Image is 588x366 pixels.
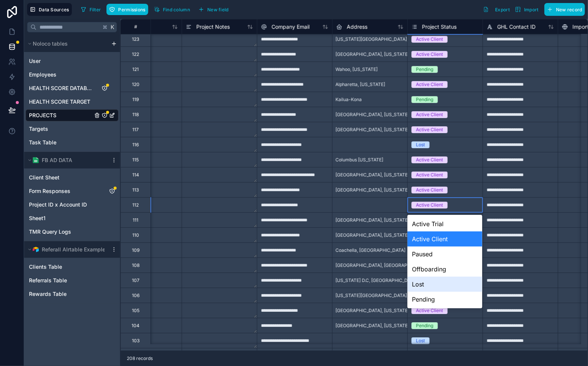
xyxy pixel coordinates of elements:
[416,126,443,133] div: Active Client
[497,23,536,31] span: GHL Contact ID
[110,25,115,30] span: K
[132,262,140,268] div: 108
[78,4,104,15] button: Filter
[336,66,378,72] span: Wahoo, [US_STATE]
[541,3,585,16] a: New record
[196,23,230,31] span: Project Notes
[416,51,443,58] div: Active Client
[132,81,140,87] div: 120
[407,231,482,247] div: Active Client
[132,36,139,42] div: 123
[196,4,231,15] button: New field
[336,232,409,238] span: [GEOGRAPHIC_DATA], [US_STATE]
[132,338,140,344] div: 103
[163,7,190,12] span: Find column
[416,81,443,88] div: Active Client
[416,202,443,208] div: Active Client
[407,216,482,231] div: Active Trial
[336,96,362,103] span: Kailua-Kona
[407,292,482,307] div: Pending
[407,277,482,292] div: Lost
[416,307,443,314] div: Active Client
[272,23,310,31] span: Company Email
[416,156,443,163] div: Active Client
[336,36,435,42] span: [US_STATE][GEOGRAPHIC_DATA], [US_STATE]
[151,4,193,15] button: Find column
[416,96,433,103] div: Pending
[132,308,140,314] div: 105
[556,7,582,12] span: New record
[132,172,139,178] div: 114
[422,23,457,31] span: Project Status
[336,292,435,299] span: [US_STATE][GEOGRAPHIC_DATA], [US_STATE]
[126,24,145,29] div: #
[336,277,418,283] span: [US_STATE] D.C, [GEOGRAPHIC_DATA]
[407,262,482,277] div: Offboarding
[336,127,409,133] span: [GEOGRAPHIC_DATA], [US_STATE]
[336,308,426,314] span: [GEOGRAPHIC_DATA], [US_STATE] , 76633
[336,112,409,118] span: [GEOGRAPHIC_DATA], [US_STATE]
[39,7,69,12] span: Data Sources
[416,322,433,329] div: Pending
[336,51,409,57] span: [GEOGRAPHIC_DATA], [US_STATE]
[132,232,139,238] div: 110
[132,202,139,208] div: 112
[347,23,368,31] span: Address
[336,187,409,193] span: [GEOGRAPHIC_DATA], [US_STATE]
[90,7,101,12] span: Filter
[132,66,139,72] div: 121
[132,323,140,329] div: 104
[132,247,140,253] div: 109
[416,172,443,178] div: Active Client
[495,7,510,12] span: Export
[132,157,139,163] div: 115
[132,127,139,133] div: 117
[416,36,443,43] div: Active Client
[512,3,541,16] button: Import
[336,172,409,178] span: [GEOGRAPHIC_DATA], [US_STATE]
[336,323,409,329] span: [GEOGRAPHIC_DATA], [US_STATE]
[336,157,383,163] span: Columbus [US_STATE]
[132,277,140,283] div: 107
[127,355,153,361] span: 208 records
[132,187,139,193] div: 113
[336,262,479,268] span: [GEOGRAPHIC_DATA], [GEOGRAPHIC_DATA], [GEOGRAPHIC_DATA]
[416,66,433,73] div: Pending
[118,7,145,12] span: Permissions
[132,292,140,299] div: 106
[416,141,425,148] div: Lost
[336,81,385,87] span: Alpharetta, [US_STATE]
[336,217,409,223] span: [GEOGRAPHIC_DATA], [US_STATE]
[133,217,138,223] div: 111
[106,4,148,15] button: Permissions
[480,3,512,16] button: Export
[416,337,425,344] div: Lost
[132,112,139,118] div: 118
[416,187,443,193] div: Active Client
[407,247,482,262] div: Paused
[132,51,139,57] div: 122
[27,3,72,16] button: Data Sources
[336,247,406,253] span: Coachella, [GEOGRAPHIC_DATA]
[524,7,539,12] span: Import
[106,4,151,15] a: Permissions
[416,111,443,118] div: Active Client
[544,3,585,16] button: New record
[207,7,229,12] span: New field
[132,96,139,103] div: 119
[132,142,139,148] div: 116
